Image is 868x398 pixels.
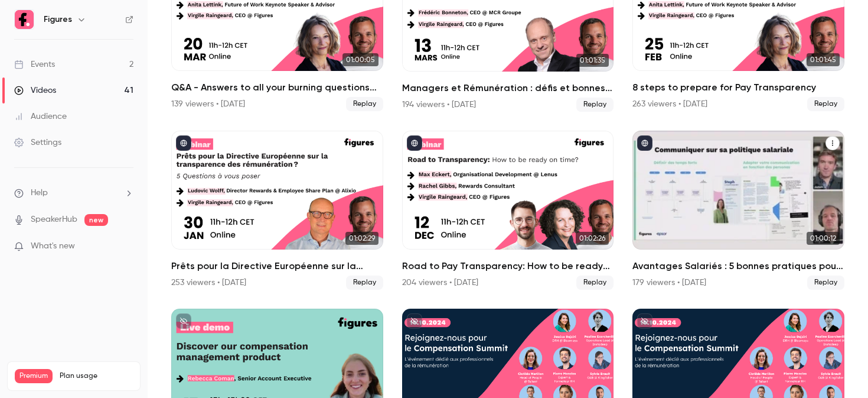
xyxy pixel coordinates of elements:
a: 01:02:29Prêts pour la Directive Européenne sur la transparence des rémunération ? 5 Questions à v... [171,131,383,290]
a: 01:02:26Road to Pay Transparency: How to be ready on time?204 viewers • [DATE]Replay [402,131,614,290]
div: 253 viewers • [DATE] [171,277,246,289]
span: 01:02:29 [345,232,378,245]
li: Road to Pay Transparency: How to be ready on time? [402,131,614,290]
span: Premium [15,369,53,383]
li: help-dropdown-opener [14,187,133,199]
span: 01:00:05 [342,53,378,66]
span: 01:00:12 [807,232,840,245]
div: Events [14,59,55,70]
h2: 8 steps to prepare for Pay Transparency [632,80,844,95]
span: Help [31,187,48,199]
h2: Avantages Salariés : 5 bonnes pratiques pour les valoriser en interne [632,259,844,273]
span: Replay [807,97,844,111]
div: Settings [14,137,61,148]
h2: Prêts pour la Directive Européenne sur la transparence des rémunération ? 5 Questions à vous poser [171,259,383,273]
h2: Road to Pay Transparency: How to be ready on time? [402,259,614,273]
span: Replay [346,97,383,111]
span: 01:01:35 [576,54,609,67]
span: 01:02:26 [576,232,609,245]
img: Figures [15,10,34,29]
span: new [84,214,108,226]
span: 01:01:45 [807,53,840,66]
li: Avantages Salariés : 5 bonnes pratiques pour les valoriser en interne [632,131,844,290]
div: Audience [14,111,67,122]
div: 179 viewers • [DATE] [632,277,706,289]
button: unpublished [176,313,191,329]
a: 01:00:12Avantages Salariés : 5 bonnes pratiques pour les valoriser en interne179 viewers • [DATE]... [632,131,844,290]
span: What's new [31,240,75,253]
div: 263 viewers • [DATE] [632,98,707,110]
button: published [176,135,191,151]
div: Videos [14,85,56,96]
span: Replay [346,276,383,290]
button: published [637,135,652,151]
iframe: Noticeable Trigger [119,241,133,252]
span: Plan usage [60,371,133,381]
div: 139 viewers • [DATE] [171,98,245,110]
span: Replay [576,98,614,112]
span: Replay [576,276,614,290]
li: Prêts pour la Directive Européenne sur la transparence des rémunération ? 5 Questions à vous poser [171,131,383,290]
button: published [407,135,422,151]
h2: Q&A - Answers to all your burning questions about pay transparency [171,80,383,95]
div: 194 viewers • [DATE] [402,99,476,111]
h2: Managers et Rémunération : défis et bonnes pratiques pour les former [402,81,614,95]
span: Replay [807,276,844,290]
button: unpublished [407,313,422,329]
h6: Figures [44,14,72,25]
div: 204 viewers • [DATE] [402,277,478,289]
a: SpeakerHub [31,213,77,226]
button: unpublished [637,313,652,329]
